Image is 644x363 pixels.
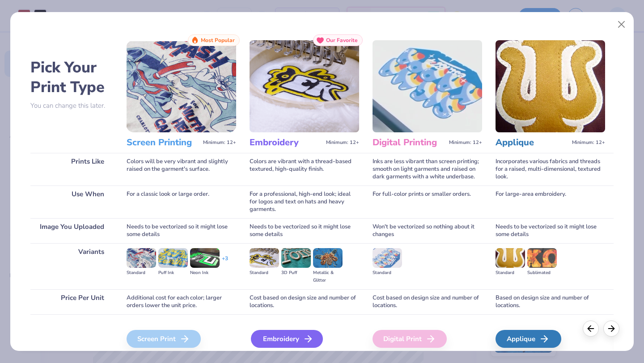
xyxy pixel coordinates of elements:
[127,137,199,148] h3: Screen Printing
[30,102,113,110] p: You can change this later.
[373,186,482,218] div: For full-color prints or smaller orders.
[496,153,605,186] div: Incorporates various fabrics and threads for a raised, multi-dimensional, textured look.
[127,40,236,132] img: Screen Printing
[373,330,447,348] div: Digital Print
[250,137,322,148] h3: Embroidery
[373,40,482,132] img: Digital Printing
[496,248,525,268] img: Standard
[373,137,445,148] h3: Digital Printing
[326,139,359,146] span: Minimum: 12+
[496,186,605,218] div: For large-area embroidery.
[496,330,561,348] div: Applique
[449,139,482,146] span: Minimum: 12+
[250,186,359,218] div: For a professional, high-end look; ideal for logos and text on hats and heavy garments.
[158,269,188,277] div: Puff Ink
[127,330,201,348] div: Screen Print
[373,218,482,243] div: Won't be vectorized so nothing about it changes
[572,139,605,146] span: Minimum: 12+
[190,248,220,268] img: Neon Ink
[373,153,482,186] div: Inks are less vibrant than screen printing; smooth on light garments and raised on dark garments ...
[313,269,343,284] div: Metallic & Glitter
[250,153,359,186] div: Colors are vibrant with a thread-based textured, high-quality finish.
[30,186,113,218] div: Use When
[127,186,236,218] div: For a classic look or large order.
[250,248,279,268] img: Standard
[496,137,568,148] h3: Applique
[127,289,236,314] div: Additional cost for each color; larger orders lower the unit price.
[250,350,359,357] span: We'll vectorize your image.
[496,218,605,243] div: Needs to be vectorized so it might lose some details
[496,269,525,277] div: Standard
[496,40,605,132] img: Applique
[313,248,343,268] img: Metallic & Glitter
[496,350,605,357] span: We'll vectorize your image.
[250,289,359,314] div: Cost based on design size and number of locations.
[30,289,113,314] div: Price Per Unit
[127,218,236,243] div: Needs to be vectorized so it might lose some details
[281,269,311,277] div: 3D Puff
[326,37,358,43] span: Our Favorite
[203,139,236,146] span: Minimum: 12+
[527,248,557,268] img: Sublimated
[127,153,236,186] div: Colors will be very vibrant and slightly raised on the garment's surface.
[373,289,482,314] div: Cost based on design size and number of locations.
[250,40,359,132] img: Embroidery
[201,37,235,43] span: Most Popular
[496,289,605,314] div: Based on design size and number of locations.
[30,153,113,186] div: Prints Like
[158,248,188,268] img: Puff Ink
[281,248,311,268] img: 3D Puff
[30,58,113,97] h2: Pick Your Print Type
[251,330,323,348] div: Embroidery
[127,350,236,357] span: We'll vectorize your image.
[30,218,113,243] div: Image You Uploaded
[250,269,279,277] div: Standard
[373,248,402,268] img: Standard
[222,255,228,270] div: + 3
[527,269,557,277] div: Sublimated
[30,243,113,289] div: Variants
[190,269,220,277] div: Neon Ink
[613,16,630,33] button: Close
[127,248,156,268] img: Standard
[373,269,402,277] div: Standard
[127,269,156,277] div: Standard
[250,218,359,243] div: Needs to be vectorized so it might lose some details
